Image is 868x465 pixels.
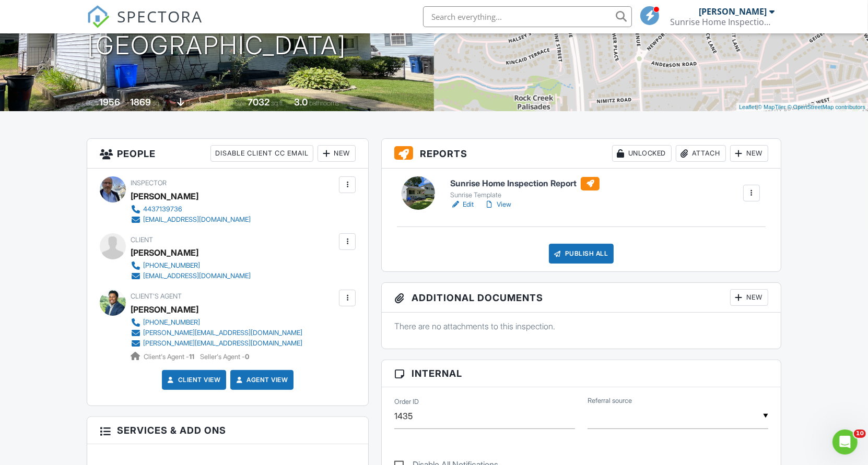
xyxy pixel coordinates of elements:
span: SPECTORA [117,5,203,27]
label: Order ID [394,397,419,407]
div: 7032 [248,97,270,108]
span: Client's Agent [131,292,182,300]
p: There are no attachments to this inspection. [394,320,768,332]
div: [PERSON_NAME] [131,245,198,260]
span: Lot Size [225,99,247,107]
div: [PERSON_NAME][EMAIL_ADDRESS][DOMAIN_NAME] [143,339,302,348]
h3: Internal [382,360,781,387]
a: Sunrise Home Inspection Report Sunrise Template [450,177,600,200]
span: basement [186,99,215,107]
div: | [736,103,868,112]
span: 10 [854,430,866,438]
div: 1956 [100,97,121,108]
span: Inspector [131,179,167,187]
strong: 11 [189,353,194,361]
div: [PHONE_NUMBER] [143,261,200,270]
h6: Sunrise Home Inspection Report [450,177,600,190]
a: View [484,199,511,210]
span: bathrooms [310,99,339,107]
a: [EMAIL_ADDRESS][DOMAIN_NAME] [131,214,251,225]
div: [PHONE_NUMBER] [143,318,200,327]
div: [PERSON_NAME][EMAIL_ADDRESS][DOMAIN_NAME] [143,329,302,337]
h3: Additional Documents [382,283,781,313]
div: Sunrise Home Inspections, LLC [670,17,775,27]
h3: Services & Add ons [87,417,368,444]
div: 1869 [131,97,151,108]
img: The Best Home Inspection Software - Spectora [87,5,110,28]
div: New [730,145,768,162]
input: Search everything... [423,6,632,27]
h1: 11104 [PERSON_NAME] [GEOGRAPHIC_DATA] [79,5,355,60]
div: Sunrise Template [450,191,600,199]
a: [PHONE_NUMBER] [131,260,251,271]
div: 4437139736 [143,205,182,213]
a: [PHONE_NUMBER] [131,317,302,328]
label: Referral source [588,396,632,406]
span: Seller's Agent - [200,353,249,361]
div: [PERSON_NAME] [699,6,767,17]
div: [EMAIL_ADDRESS][DOMAIN_NAME] [143,272,251,280]
div: [PERSON_NAME] [131,188,198,204]
div: New [730,289,768,306]
a: © MapTiler [758,104,786,110]
span: Client [131,236,153,244]
span: Client's Agent - [144,353,196,361]
div: Disable Client CC Email [210,145,313,162]
div: Publish All [549,244,614,264]
span: Built [87,99,98,107]
a: Client View [166,375,221,385]
a: 4437139736 [131,204,251,214]
a: Leaflet [739,104,756,110]
span: sq. ft. [153,99,168,107]
a: [PERSON_NAME] [131,302,198,317]
a: [PERSON_NAME][EMAIL_ADDRESS][DOMAIN_NAME] [131,328,302,338]
a: SPECTORA [87,14,203,36]
a: Edit [450,199,474,210]
a: © OpenStreetMap contributors [788,104,865,110]
div: [EMAIL_ADDRESS][DOMAIN_NAME] [143,216,251,224]
a: [PERSON_NAME][EMAIL_ADDRESS][DOMAIN_NAME] [131,338,302,349]
iframe: Intercom live chat [832,430,858,455]
h3: Reports [382,139,781,169]
div: Attach [676,145,726,162]
a: Agent View [234,375,288,385]
div: 3.0 [295,97,308,108]
div: New [318,145,356,162]
a: [EMAIL_ADDRESS][DOMAIN_NAME] [131,271,251,281]
h3: People [87,139,368,169]
span: sq.ft. [272,99,285,107]
div: Unlocked [612,145,672,162]
strong: 0 [245,353,249,361]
